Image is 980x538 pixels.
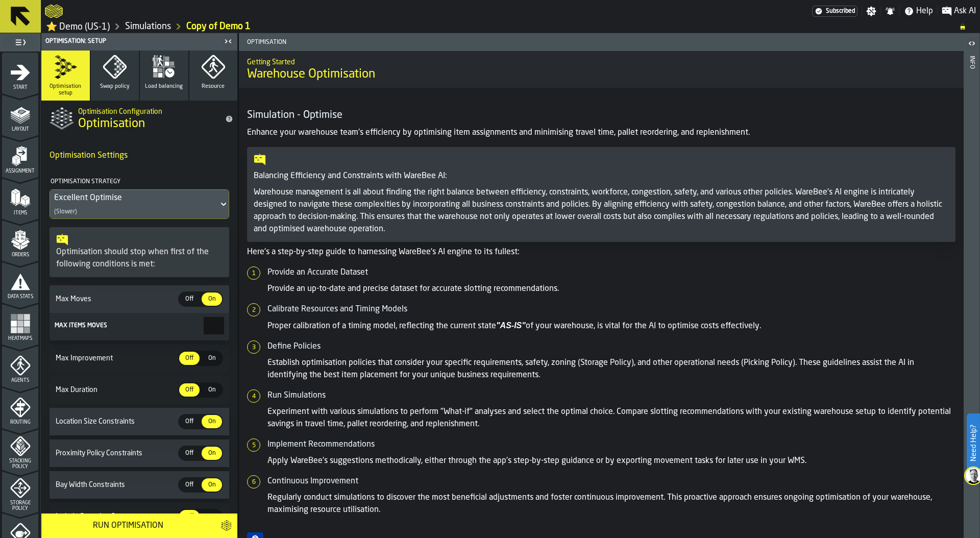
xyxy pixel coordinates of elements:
[812,6,857,17] a: link-to-/wh/i/103622fe-4b04-4da1-b95f-2619b9c959cc/settings/billing
[179,292,200,306] div: thumb
[2,471,38,512] li: menu Storage Policy
[178,509,201,524] label: button-switch-multi-Off
[179,478,200,492] div: thumb
[201,351,223,366] label: button-switch-multi-On
[496,321,526,330] em: "AS-IS"
[954,5,976,17] span: Ask AI
[178,477,201,493] label: button-switch-multi-Off
[54,386,178,394] span: Max Duration
[239,51,964,88] div: title-Warehouse Optimisation
[204,480,220,490] span: On
[2,500,38,511] span: Storage Policy
[2,53,38,93] li: menu Start
[56,246,223,271] div: Optimisation should stop when first of the following conditions is met:
[214,513,237,538] button: button-
[2,210,38,216] span: Items
[47,520,208,532] div: Run Optimisation
[2,178,38,219] li: menu Items
[881,6,899,16] label: button-toggle-Notifications
[247,56,955,66] h2: Sub Title
[2,458,38,470] span: Stacking Policy
[2,336,38,341] span: Heatmaps
[45,83,86,96] span: Optimisation setup
[862,6,880,16] label: button-toggle-Settings
[54,481,178,489] span: Bay Width Constraints
[178,446,201,461] label: button-switch-multi-Off
[78,116,145,132] span: Optimisation
[204,354,220,363] span: On
[2,346,38,386] li: menu Agents
[202,83,225,90] span: Resource
[204,449,220,458] span: On
[247,108,955,123] h4: Simulation - Optimise
[965,35,979,54] label: button-toggle-Open
[179,352,200,365] div: thumb
[916,5,933,17] span: Help
[2,429,38,470] li: menu Stacking Policy
[243,39,603,46] span: Optimisation
[178,414,201,429] label: button-switch-multi-Off
[267,320,955,332] p: Proper calibration of a timing model, reflecting the current state of your warehouse, is vital fo...
[178,351,201,366] label: button-switch-multi-Off
[202,415,222,428] div: thumb
[179,447,200,460] div: thumb
[267,266,955,279] h5: Provide an Accurate Dataset
[2,168,38,174] span: Assignment
[267,357,955,381] p: Establish optimisation policies that consider your specific requirements, safety, zoning (Storage...
[54,418,178,426] span: Location Size Constraints
[179,415,200,428] div: thumb
[2,294,38,300] span: Data Stats
[179,510,200,523] div: thumb
[826,8,855,15] span: Subscribed
[202,510,222,523] div: thumb
[186,21,251,32] a: link-to-/wh/i/103622fe-4b04-4da1-b95f-2619b9c959cc/simulations/b45984fd-e49c-487d-ac16-b48c33c4b847
[54,512,178,521] span: Include Reassign Cost
[267,303,955,315] h5: Calibrate Resources and Timing Models
[54,192,214,204] div: DropdownMenuValue-50
[267,406,955,430] p: Experiment with various simulations to perform "What-if" analyses and select the optimal choice. ...
[2,262,38,303] li: menu Data Stats
[181,354,198,363] span: Off
[2,35,38,50] label: button-toggle-Toggle Full Menu
[964,33,979,538] header: Info
[201,477,223,493] label: button-switch-multi-On
[204,385,220,395] span: On
[968,414,979,472] label: Need Help?
[178,382,201,398] label: button-switch-multi-Off
[267,438,955,451] h5: Implement Recommendations
[2,304,38,345] li: menu Heatmaps
[2,252,38,258] span: Orders
[202,478,222,492] div: thumb
[54,295,178,303] span: Max Moves
[181,417,198,426] span: Off
[45,2,63,20] a: logo-header
[2,85,38,90] span: Start
[254,170,949,182] p: Balancing Efficiency and Constraints with WareBee AI:
[2,220,38,261] li: menu Orders
[204,317,224,334] input: react-aria37008470-:r12i: react-aria37008470-:r12i:
[221,35,235,47] label: button-toggle-Close me
[181,295,198,304] span: Off
[178,291,201,307] label: button-switch-multi-Off
[55,323,107,329] span: Max Items Moves
[267,340,955,353] h5: Define Policies
[812,6,857,17] div: Menu Subscription
[54,208,77,215] div: (Slower)
[45,20,976,33] nav: Breadcrumb
[145,83,183,90] span: Load balancing
[267,475,955,487] h5: Continuous Improvement
[50,174,227,189] h4: Optimisation Strategy
[54,449,178,457] span: Proximity Policy Constraints
[181,512,198,521] span: Off
[202,352,222,365] div: thumb
[267,283,955,295] p: Provide an up-to-date and precise dataset for accurate slotting recommendations.
[46,21,110,33] a: link-to-/wh/i/103622fe-4b04-4da1-b95f-2619b9c959cc
[204,417,220,426] span: On
[125,21,171,32] a: link-to-/wh/i/103622fe-4b04-4da1-b95f-2619b9c959cc
[247,66,375,83] span: Warehouse Optimisation
[201,446,223,461] label: button-switch-multi-On
[179,383,200,397] div: thumb
[45,38,106,45] span: Optimisation: Setup
[201,414,223,429] label: button-switch-multi-On
[267,455,955,467] p: Apply WareBee's suggestions methodically, either through the app's step-by-step guidance or by ex...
